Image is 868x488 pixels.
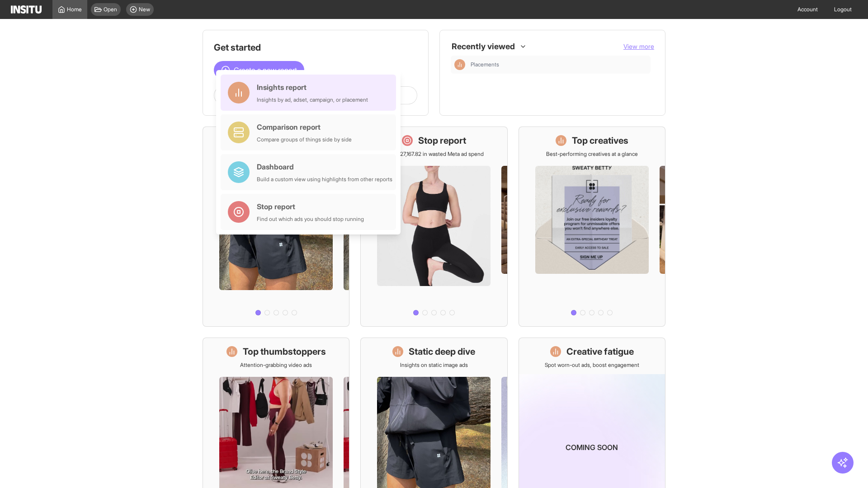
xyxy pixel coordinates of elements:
[360,127,507,327] a: Stop reportSave £27,167.82 in wasted Meta ad spend
[400,361,468,369] p: Insights on static image ads
[139,6,150,13] span: New
[257,161,392,172] div: Dashboard
[519,127,665,327] a: Top creativesBest-performing creatives at a glance
[471,61,499,68] span: Placements
[384,150,484,158] p: Save £27,167.82 in wasted Meta ad spend
[240,361,312,369] p: Attention-grabbing video ads
[257,82,368,93] div: Insights report
[623,42,654,50] span: View more
[11,5,42,14] img: Logo
[623,42,654,51] button: View more
[454,59,465,70] div: Insights
[203,127,349,327] a: What's live nowSee all active ads instantly
[67,6,82,13] span: Home
[572,134,628,147] h1: Top creatives
[104,6,117,13] span: Open
[214,41,417,54] h1: Get started
[257,216,364,223] div: Find out which ads you should stop running
[257,136,352,143] div: Compare groups of things side by side
[257,122,352,132] div: Comparison report
[257,176,392,183] div: Build a custom view using highlights from other reports
[257,96,368,103] div: Insights by ad, adset, campaign, or placement
[471,61,647,68] span: Placements
[214,61,304,79] button: Create a new report
[243,345,326,358] h1: Top thumbstoppers
[418,134,466,147] h1: Stop report
[546,150,638,158] p: Best-performing creatives at a glance
[234,65,297,75] span: Create a new report
[257,201,364,212] div: Stop report
[409,345,475,358] h1: Static deep dive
